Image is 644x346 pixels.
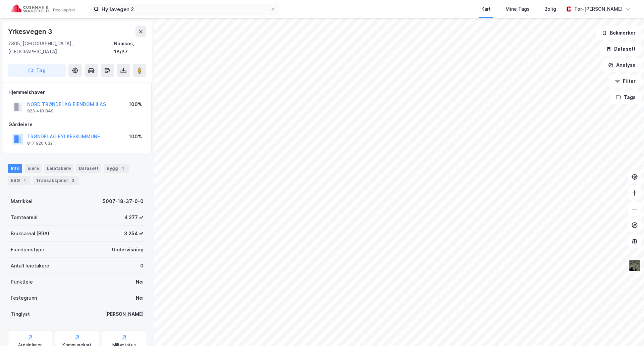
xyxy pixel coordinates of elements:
div: 5007-18-37-0-0 [103,197,144,205]
button: Bokmerker [596,26,641,40]
div: Bolig [544,5,556,13]
div: 100% [129,100,142,108]
div: 7805, [GEOGRAPHIC_DATA], [GEOGRAPHIC_DATA] [8,40,114,56]
div: 0 [140,262,144,270]
div: Tor-[PERSON_NAME] [574,5,623,13]
button: Tag [8,64,66,77]
div: Nei [136,294,144,302]
div: 1 [21,177,28,184]
div: Bruksareal (BRA) [11,230,49,238]
div: Yrkesvegen 3 [8,26,54,37]
div: [PERSON_NAME] [105,310,144,318]
div: ESG [8,176,31,185]
div: Eiere [25,164,42,173]
div: Punktleie [11,278,33,286]
div: Matrikkel [11,197,33,205]
div: Info [8,164,22,173]
div: 817 920 632 [27,141,53,146]
div: Hjemmelshaver [8,88,146,96]
button: Analyse [602,58,641,72]
div: Transaksjoner [33,176,79,185]
div: Mine Tags [505,5,530,13]
div: Datasett [76,164,101,173]
div: Kart [481,5,491,13]
div: Festegrunn [11,294,37,302]
div: Namsos, 18/37 [114,40,146,56]
div: 4 277 ㎡ [124,213,144,221]
button: Tags [610,91,641,104]
div: Undervisning [112,246,144,254]
div: 1 [119,165,126,172]
div: Tomteareal [11,213,38,221]
img: cushman-wakefield-realkapital-logo.202ea83816669bd177139c58696a8fa1.svg [11,4,74,14]
div: 3 [70,177,76,184]
div: 923 418 849 [27,108,54,114]
input: Søk på adresse, matrikkel, gårdeiere, leietakere eller personer [99,4,270,14]
div: Gårdeiere [8,120,146,129]
button: Datasett [600,42,641,56]
div: Antall leietakere [11,262,49,270]
button: Filter [609,75,641,88]
div: 100% [129,133,142,141]
div: Leietakere [44,164,73,173]
div: Tinglyst [11,310,30,318]
div: Bygg [104,164,129,173]
div: Eiendomstype [11,246,44,254]
div: 3 254 ㎡ [124,230,144,238]
div: Nei [136,278,144,286]
img: 9k= [628,259,641,272]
